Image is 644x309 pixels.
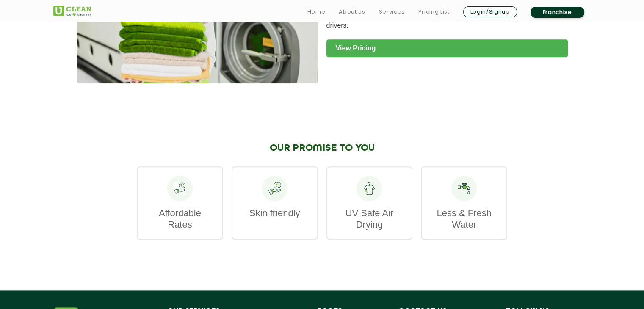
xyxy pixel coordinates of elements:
p: Skin friendly [241,207,309,219]
a: About us [339,7,365,17]
a: View Pricing [326,39,568,57]
a: Pricing List [418,7,450,17]
p: UV Safe Air Drying [336,207,404,230]
a: Login/Signup [463,6,517,17]
p: Less & Fresh Water [430,207,498,230]
a: Services [379,7,404,17]
p: Affordable Rates [146,207,214,230]
img: UClean Laundry and Dry Cleaning [53,6,91,16]
a: Franchise [531,7,584,18]
h2: OUR PROMISE TO YOU [137,143,507,154]
a: Home [307,7,326,17]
